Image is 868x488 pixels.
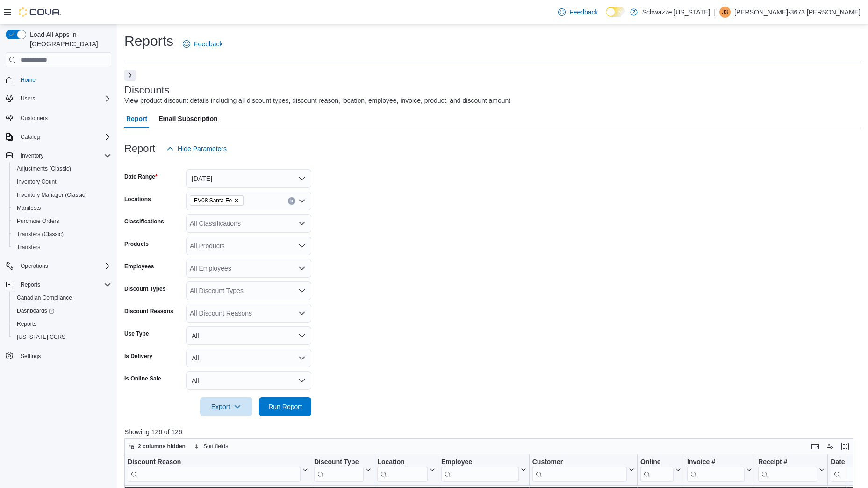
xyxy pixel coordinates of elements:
button: Operations [17,260,52,272]
button: Catalog [2,130,115,144]
a: Manifests [13,202,44,214]
a: Transfers [13,242,44,253]
button: Manifests [9,201,115,215]
button: Reports [2,278,115,291]
span: Hide Parameters [178,144,227,153]
h1: Reports [124,32,173,50]
p: [PERSON_NAME]-3673 [PERSON_NAME] [734,7,861,18]
span: Feedback [194,39,222,49]
a: Home [17,74,39,86]
button: Display options [825,441,836,452]
div: Discount Type [314,458,364,482]
a: Inventory Manager (Classic) [13,189,91,201]
span: Settings [21,352,41,360]
div: John-3673 Montoya [719,7,731,18]
a: Transfers (Classic) [13,229,67,240]
a: Inventory Count [13,176,60,187]
span: Transfers (Classic) [17,230,64,238]
button: Users [2,92,115,105]
span: Run Report [268,402,302,411]
p: Showing 126 of 126 [124,427,861,437]
span: Canadian Compliance [13,292,111,303]
div: Location [377,458,427,482]
span: Purchase Orders [17,217,59,225]
span: [US_STATE] CCRS [17,333,65,341]
span: Load All Apps in [GEOGRAPHIC_DATA] [26,30,111,49]
div: Location [377,458,427,467]
span: Transfers (Classic) [13,229,111,240]
button: Discount Type [314,458,371,482]
span: Catalog [17,131,111,143]
label: Employees [124,263,154,270]
button: Open list of options [298,197,306,205]
a: Dashboards [9,304,115,317]
button: Users [17,93,39,104]
div: Online [640,458,674,482]
button: [DATE] [186,169,311,188]
div: Employee [441,458,519,467]
button: Discount Reason [128,458,308,482]
span: Feedback [569,7,598,17]
span: Settings [17,350,111,362]
button: Enter fullscreen [839,441,851,452]
span: Customers [21,115,48,122]
span: Transfers [13,242,111,253]
div: Receipt # [758,458,817,467]
button: Sort fields [190,441,232,452]
span: Catalog [21,133,40,141]
a: Feedback [554,3,602,22]
button: Home [2,73,115,86]
button: All [186,349,311,367]
div: Receipt # URL [758,458,817,482]
button: All [186,326,311,345]
label: Is Online Sale [124,375,161,382]
label: Use Type [124,330,149,337]
div: Invoice # [687,458,745,467]
button: Purchase Orders [9,215,115,228]
button: Inventory Manager (Classic) [9,188,115,201]
span: J3 [722,7,728,18]
button: Canadian Compliance [9,291,115,304]
button: Employee [441,458,526,482]
div: Discount Reason [128,458,301,467]
span: Export [206,397,247,416]
button: 2 columns hidden [125,441,189,452]
label: Products [124,240,149,248]
span: EV08 Santa Fe [190,195,244,206]
span: Adjustments (Classic) [13,163,111,174]
button: Online [640,458,681,482]
p: Schwazze [US_STATE] [642,7,710,18]
span: Reports [13,318,111,330]
button: Run Report [259,397,311,416]
button: All [186,371,311,390]
span: Reports [21,281,40,288]
button: Operations [2,259,115,273]
a: Settings [17,351,44,362]
label: Discount Reasons [124,308,173,315]
span: Inventory Count [13,176,111,187]
span: EV08 Santa Fe [194,196,232,205]
div: View product discount details including all discount types, discount reason, location, employee, ... [124,96,510,106]
button: Remove EV08 Santa Fe from selection in this group [234,198,239,203]
button: Transfers (Classic) [9,228,115,241]
a: [US_STATE] CCRS [13,331,69,343]
span: Report [126,109,147,128]
button: Open list of options [298,242,306,250]
button: Inventory [2,149,115,162]
input: Dark Mode [606,7,625,17]
span: Washington CCRS [13,331,111,343]
button: Export [200,397,252,416]
span: Adjustments (Classic) [17,165,71,172]
button: Hide Parameters [163,139,230,158]
a: Purchase Orders [13,215,63,227]
span: Manifests [17,204,41,212]
a: Dashboards [13,305,58,316]
h3: Discounts [124,85,170,96]
span: Reports [17,279,111,290]
div: Invoice # [687,458,745,482]
button: Customer [532,458,634,482]
button: Settings [2,349,115,363]
label: Is Delivery [124,352,152,360]
span: Inventory [21,152,43,159]
span: Home [17,74,111,86]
